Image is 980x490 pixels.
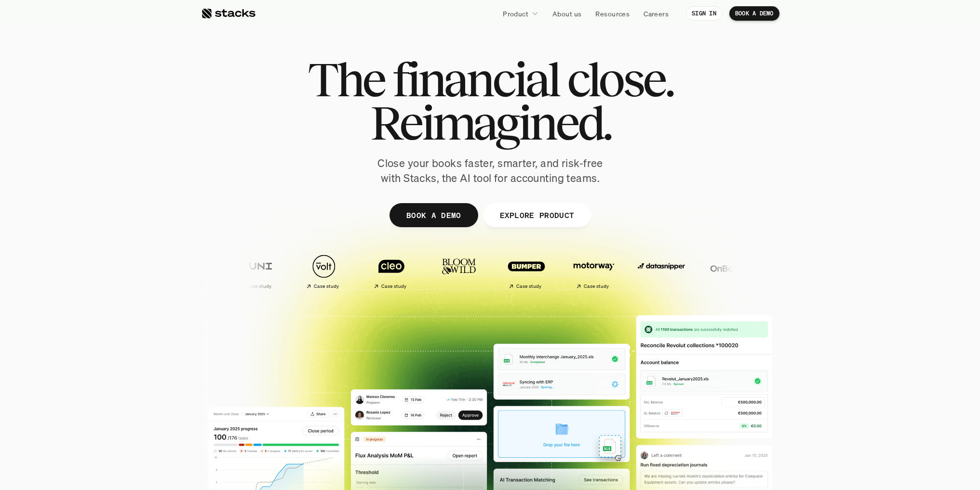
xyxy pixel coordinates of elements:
a: EXPLORE PRODUCT [483,203,591,227]
a: Case study [563,249,625,293]
span: financial [392,58,559,101]
span: Reimagined. [370,101,610,144]
a: Case study [293,249,355,293]
p: Careers [644,9,669,19]
h2: Case study [516,284,541,289]
p: Product [503,9,528,19]
p: Close your books faster, smarter, and risk-free with Stacks, the AI tool for accounting teams. [370,156,611,186]
a: SIGN IN [686,6,722,21]
span: close. [567,58,673,101]
p: Resources [595,9,630,19]
p: About us [552,9,581,19]
a: Case study [225,249,288,293]
h2: Case study [381,284,406,289]
a: BOOK A DEMO [729,6,779,21]
a: Careers [638,5,674,22]
a: BOOK A DEMO [389,203,478,227]
p: SIGN IN [692,10,716,17]
h2: Case study [583,284,609,289]
a: Case study [360,249,423,293]
p: BOOK A DEMO [406,208,461,222]
p: BOOK A DEMO [735,10,774,17]
a: Resources [590,5,635,22]
p: EXPLORE PRODUCT [499,208,574,222]
h2: Case study [313,284,339,289]
h2: Case study [246,284,271,289]
a: About us [547,5,587,22]
span: The [308,58,384,101]
a: Case study [495,249,558,293]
